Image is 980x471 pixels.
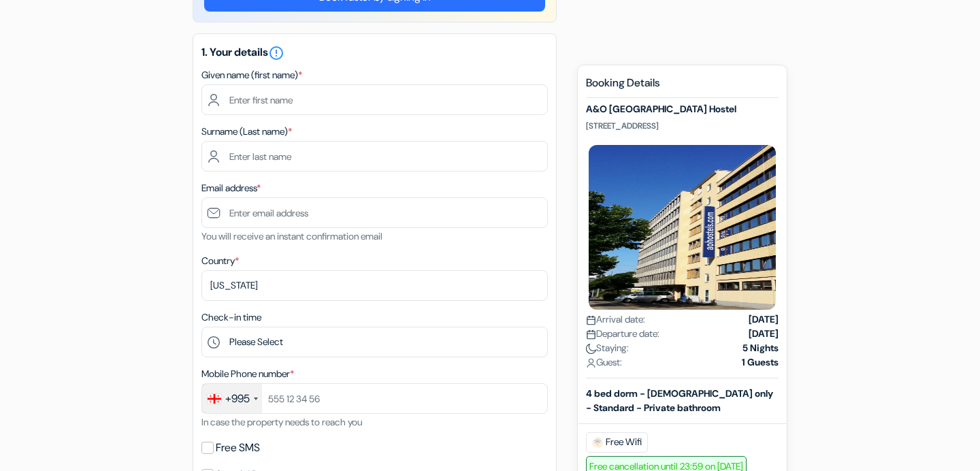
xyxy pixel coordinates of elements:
[201,230,382,242] small: You will receive an instant confirmation email
[586,120,779,131] p: [STREET_ADDRESS]
[742,355,779,370] strong: 1 Guests
[586,432,648,453] span: Free Wifi
[201,197,548,228] input: Enter email address
[586,103,779,115] h5: A&O [GEOGRAPHIC_DATA] Hostel
[742,341,779,355] strong: 5 Nights
[268,45,284,59] a: error_outline
[586,329,596,340] img: calendar.svg
[201,181,261,195] label: Email address
[201,68,302,82] label: Given name (first name)
[592,437,603,448] img: free_wifi.svg
[201,254,239,268] label: Country
[201,416,362,428] small: In case the property needs to reach you
[201,367,294,381] label: Mobile Phone number
[201,310,261,325] label: Check-in time
[586,327,659,341] span: Departure date:
[749,312,779,327] strong: [DATE]
[201,45,548,61] h5: 1. Your details
[201,141,548,172] input: Enter last name
[586,344,596,354] img: moon.svg
[201,84,548,115] input: Enter first name
[268,45,284,61] i: error_outline
[216,438,260,457] label: Free SMS
[586,312,645,327] span: Arrival date:
[586,315,596,325] img: calendar.svg
[749,327,779,341] strong: [DATE]
[586,76,779,98] h5: Booking Details
[201,383,548,414] input: 555 12 34 56
[201,125,292,139] label: Surname (Last name)
[586,355,622,370] span: Guest:
[586,341,629,355] span: Staying:
[202,384,262,413] div: Georgia (საქართველო): +995
[586,358,596,368] img: user_icon.svg
[586,387,773,414] b: 4 bed dorm - [DEMOGRAPHIC_DATA] only - Standard - Private bathroom
[225,391,250,407] div: +995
